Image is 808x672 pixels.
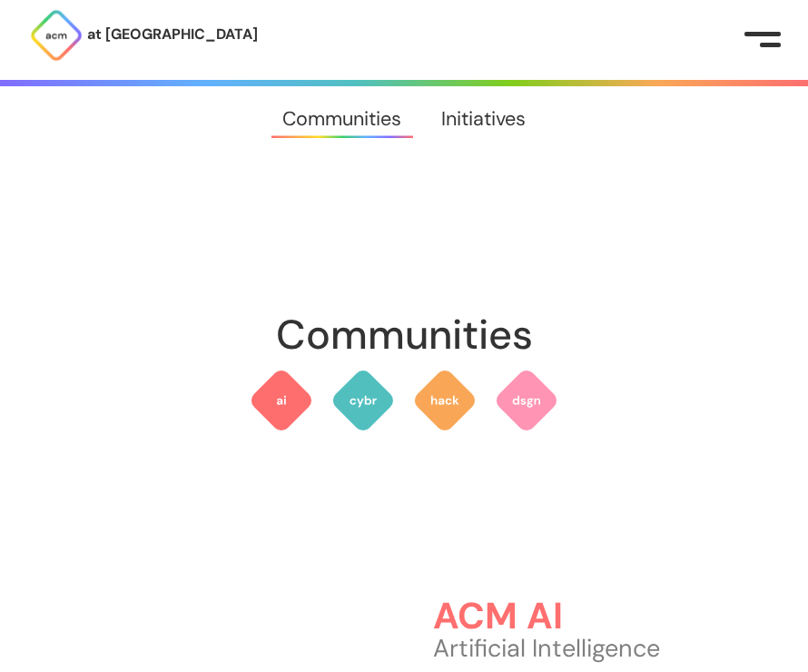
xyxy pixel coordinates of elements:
[263,86,421,152] a: Communities
[433,637,776,660] p: Artificial Intelligence
[87,23,258,46] p: at [GEOGRAPHIC_DATA]
[494,368,559,433] img: ACM Design
[29,8,258,63] a: at [GEOGRAPHIC_DATA]
[433,597,776,637] h3: ACM AI
[330,368,396,433] img: ACM Cyber
[421,86,545,152] a: Initiatives
[249,368,314,433] img: ACM AI
[29,8,84,63] img: ACM Logo
[412,368,478,433] img: ACM Hack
